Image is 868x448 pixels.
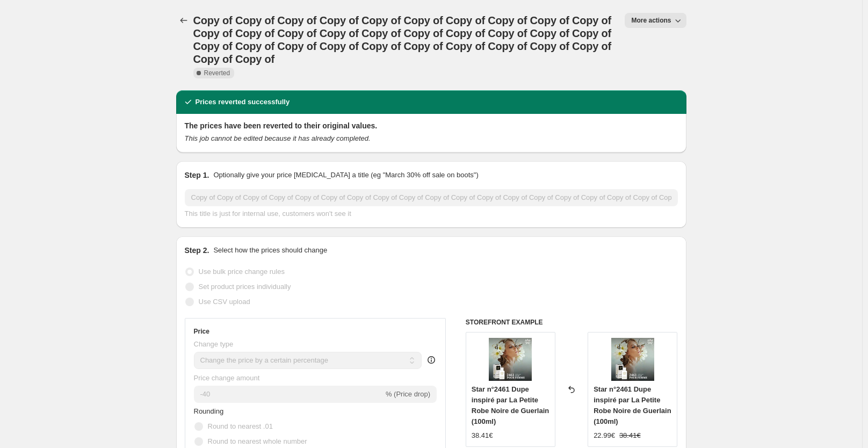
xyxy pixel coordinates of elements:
[213,170,478,180] p: Optionally give your price [MEDICAL_DATA] a title (eg "March 30% off sale on boots")
[199,283,291,291] span: Set product prices individually
[194,327,209,336] h3: Price
[185,245,209,256] h2: Step 2.
[194,407,224,415] span: Rounding
[194,386,384,403] input: -15
[213,245,327,256] p: Select how the prices should change
[619,430,641,441] strike: 38.41€
[185,189,678,206] input: 30% off holiday sale
[199,268,285,276] span: Use bulk price change rules
[386,390,430,398] span: % (Price drop)
[194,374,260,382] span: Price change amount
[193,15,612,65] span: Copy of Copy of Copy of Copy of Copy of Copy of Copy of Copy of Copy of Copy of Copy of Copy of C...
[199,298,250,306] span: Use CSV upload
[196,97,290,107] h2: Prices reverted successfully
[185,134,371,142] i: This job cannot be edited because it has already completed.
[194,340,234,348] span: Change type
[185,209,351,218] span: This title is just for internal use, customers won't see it
[472,385,549,425] span: Star n°2461 Dupe inspiré par La Petite Robe Noire de Guerlain (100ml)
[489,338,532,381] img: 2461-parfums-star_80x.jpg
[611,338,654,381] img: 2461-parfums-star_80x.jpg
[185,170,209,180] h2: Step 1.
[426,355,437,365] div: help
[466,318,678,327] h6: STOREFRONT EXAMPLE
[208,437,307,445] span: Round to nearest whole number
[208,422,273,430] span: Round to nearest .01
[472,430,493,441] div: 38.41€
[594,385,671,425] span: Star n°2461 Dupe inspiré par La Petite Robe Noire de Guerlain (100ml)
[594,430,615,441] div: 22.99€
[185,120,678,131] h2: The prices have been reverted to their original values.
[176,13,191,28] button: Price change jobs
[625,13,686,28] button: More actions
[631,16,671,25] span: More actions
[204,69,230,77] span: Reverted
